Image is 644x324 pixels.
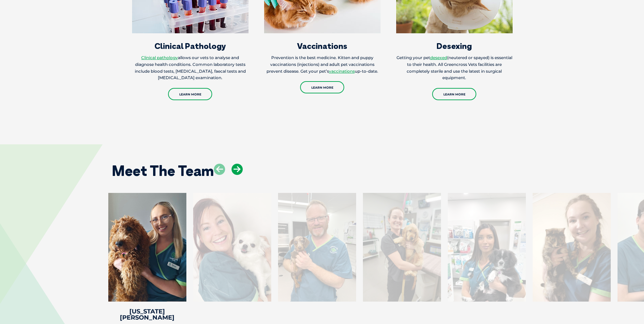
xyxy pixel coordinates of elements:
[396,42,513,50] h3: Desexing
[300,81,344,93] a: Learn More
[432,88,476,100] a: Learn More
[168,88,212,100] a: Learn More
[430,55,447,60] a: desexed
[132,54,249,82] p: allows our vets to analyse and diagnose health conditions. Common laboratory tests include blood ...
[264,42,381,50] h3: Vaccinations
[396,54,513,82] p: Getting your pet (neutered or spayed) is essential to their health. All Greencross Vets facilitie...
[108,308,186,321] h4: [US_STATE][PERSON_NAME]
[141,55,178,60] a: Clinical pathology
[264,54,381,75] p: Prevention is the best medicine. Kitten and puppy vaccinations (injections) and adult pet vaccina...
[112,164,214,178] h2: Meet The Team
[329,69,355,74] a: vaccinations
[132,42,249,50] h3: Clinical Pathology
